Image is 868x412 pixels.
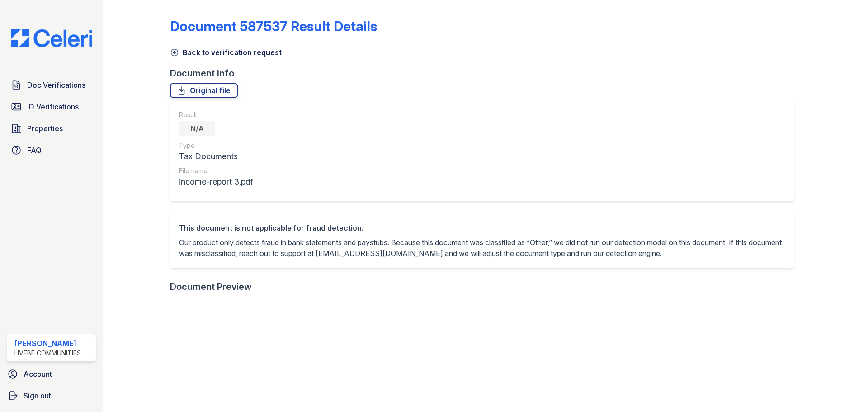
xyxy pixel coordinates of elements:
[7,98,96,116] a: ID Verifications
[27,123,63,134] span: Properties
[14,338,81,349] div: [PERSON_NAME]
[14,349,81,358] div: LiveBe Communities
[4,387,99,405] a: Sign out
[4,365,99,383] a: Account
[179,237,785,259] p: Our product only detects fraud in bank statements and paystubs. Because this document was classif...
[170,67,801,80] div: Document info
[179,141,253,150] div: Type
[4,29,99,47] img: CE_Logo_Blue-a8612792a0a2168367f1c8372b55b34899dd931a85d93a1a3d3e32e68fde9ad4.png
[27,145,42,156] span: FAQ
[24,390,51,401] span: Sign out
[24,369,52,379] span: Account
[179,150,253,163] div: Tax Documents
[7,141,96,159] a: FAQ
[170,47,282,58] a: Back to verification request
[7,119,96,137] a: Properties
[27,80,85,90] span: Doc Verifications
[170,280,252,293] div: Document Preview
[7,76,96,94] a: Doc Verifications
[179,166,253,175] div: File name
[170,18,377,34] a: Document 587537 Result Details
[179,223,785,233] div: This document is not applicable for fraud detection.
[179,110,253,119] div: Result
[170,83,238,98] a: Original file
[179,175,253,188] div: income-report 3.pdf
[179,121,215,136] div: N/A
[27,101,79,112] span: ID Verifications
